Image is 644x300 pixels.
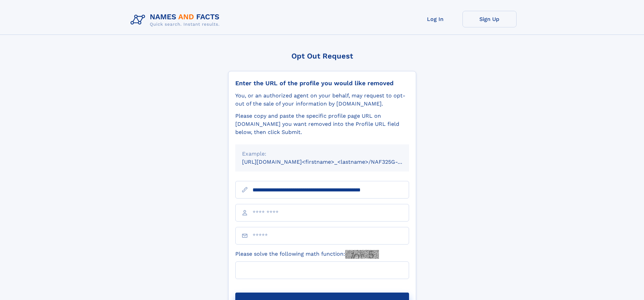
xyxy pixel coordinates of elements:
[242,159,422,165] small: [URL][DOMAIN_NAME]<firstname>_<lastname>/NAF325G-xxxxxxxx
[462,11,517,27] a: Sign Up
[242,150,402,158] div: Example:
[235,112,409,136] div: Please copy and paste the specific profile page URL on [DOMAIN_NAME] you want removed into the Pr...
[235,79,409,87] div: Enter the URL of the profile you would like removed
[235,92,409,108] div: You, or an authorized agent on your behalf, may request to opt-out of the sale of your informatio...
[235,250,379,259] label: Please solve the following math function:
[228,52,416,60] div: Opt Out Request
[408,11,462,27] a: Log In
[128,11,225,29] img: Logo Names and Facts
